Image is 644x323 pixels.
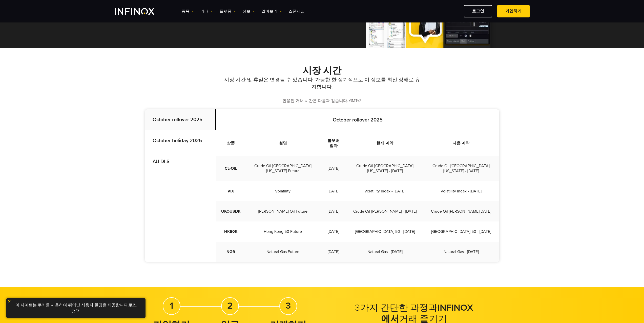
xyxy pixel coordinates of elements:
[286,300,291,311] strong: 3
[347,242,423,262] td: Natural Gas - [DATE]
[333,117,383,123] strong: October rollover 2025
[347,131,423,156] th: 현재 계약
[222,76,422,90] p: 시장 시간 및 휴일은 변경될 수 있습니다. 가능한 한 정기적으로 이 정보를 최신 상태로 유지합니다.
[347,156,423,181] td: Crude Oil [GEOGRAPHIC_DATA][US_STATE] - [DATE]
[347,181,423,201] td: Volatility Index - [DATE]
[423,242,499,262] td: Natural Gas - [DATE]
[242,8,255,14] a: 정보
[216,221,245,242] td: HK50ft
[153,138,202,144] strong: October holiday 2025
[320,201,347,221] td: [DATE]
[219,8,236,14] a: 플랫폼
[497,5,530,17] a: 가입하기
[423,201,499,221] td: Crude Oil [PERSON_NAME][DATE]
[181,8,194,14] a: 종목
[216,181,245,201] td: VIX
[320,242,347,262] td: [DATE]
[216,156,245,181] td: CL-OIL
[170,300,173,311] strong: 1
[423,131,499,156] th: 다음 계약
[245,131,320,156] th: 설명
[153,159,170,165] strong: AU DLS
[227,300,233,311] strong: 2
[320,131,347,156] th: 롤오버 일자
[153,117,202,123] strong: October rollover 2025
[245,181,320,201] td: Volatility
[320,221,347,242] td: [DATE]
[245,201,320,221] td: [PERSON_NAME] Oil Future
[145,98,499,104] p: 인용된 거래 시간은 다음과 같습니다. GMT+3
[216,201,245,221] td: UKOUSDft
[347,221,423,242] td: [GEOGRAPHIC_DATA] 50 - [DATE]
[423,156,499,181] td: Crude Oil [GEOGRAPHIC_DATA][US_STATE] - [DATE]
[216,131,245,156] th: 상품
[9,301,143,315] p: 이 사이트는 쿠키를 사용하여 뛰어난 사용자 환경을 제공합니다. .
[245,221,320,242] td: Hong Kong 50 Future
[303,65,341,76] strong: 시장 시간
[347,201,423,221] td: Crude Oil [PERSON_NAME] - [DATE]
[261,8,282,14] a: 알아보기
[423,221,499,242] td: [GEOGRAPHIC_DATA] 50 - [DATE]
[320,156,347,181] td: [DATE]
[288,8,305,14] a: 스폰서십
[216,242,245,262] td: NGft
[115,8,166,15] a: INFINOX Logo
[245,242,320,262] td: Natural Gas Future
[245,156,320,181] td: Crude Oil [GEOGRAPHIC_DATA][US_STATE] Future
[464,5,492,17] a: 로그인
[8,300,11,303] img: yellow close icon
[200,8,213,14] a: 거래
[423,181,499,201] td: Volatility Index - [DATE]
[320,181,347,201] td: [DATE]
